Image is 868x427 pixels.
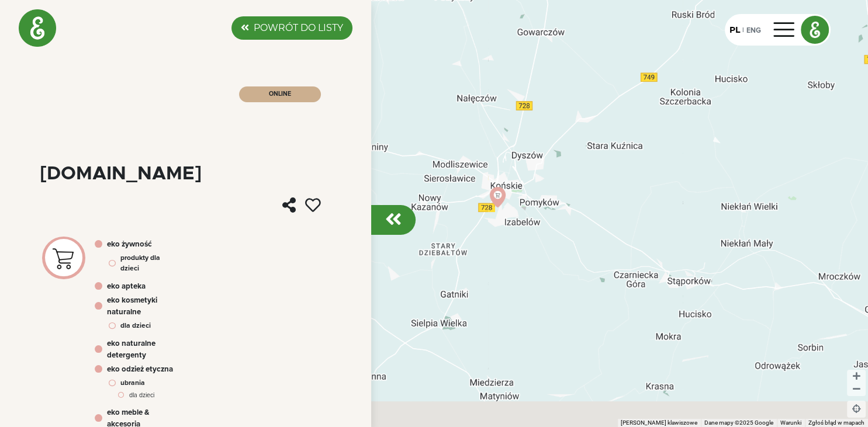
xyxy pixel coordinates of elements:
[40,165,202,183] div: [DOMAIN_NAME]
[729,24,740,36] div: PL
[19,9,56,47] img: logo_e.png
[107,364,173,376] div: EKO ODZIEŻ ETYCZNA
[621,419,697,427] button: Skróty klawiszowe
[801,16,828,43] img: ethy logo
[129,391,154,400] div: Dla dzieci
[254,21,343,35] label: POWRÓT DO LISTY
[746,23,761,36] div: ENG
[45,240,82,276] img: 60f12d05af066959d3b70d27
[107,338,174,362] div: EKO NATURALNE DETERGENTY
[704,419,773,426] span: Dane mapy ©2025 Google
[107,239,152,251] div: EKO ŻYWNOŚĆ
[780,419,801,426] a: Warunki (otwiera się w nowej karcie)
[120,378,145,388] div: Ubrania
[808,419,864,426] a: Zgłoś błąd w mapach
[107,281,146,293] div: EKO APTEKA
[269,91,291,97] span: ONLINE
[120,321,151,331] div: Dla dzieci
[740,25,746,36] div: |
[107,295,174,318] div: EKO KOSMETYKI NATURALNE
[120,253,174,274] div: Produkty dla dzieci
